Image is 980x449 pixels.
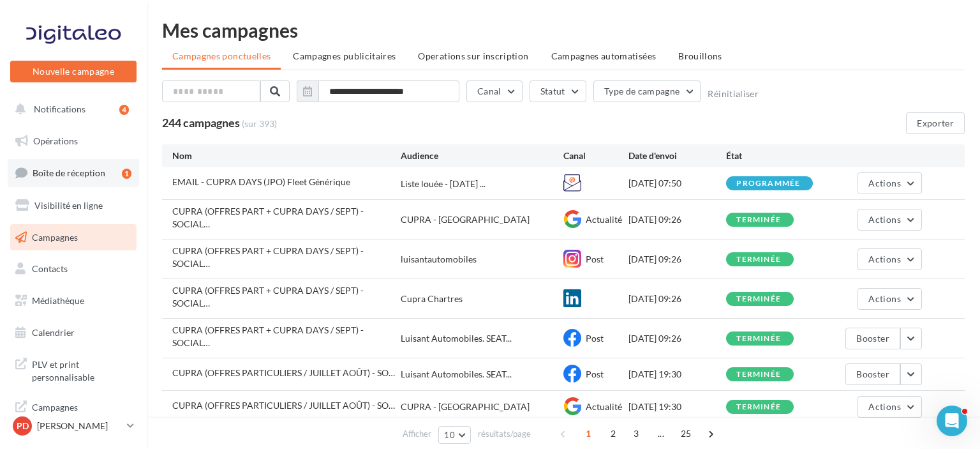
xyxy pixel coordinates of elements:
[172,367,395,378] span: CUPRA (OFFRES PARTICULIERS / JUILLET AOÛT) - SOCIAL MEDIA
[628,213,726,226] div: [DATE] 09:26
[726,149,824,162] div: État
[736,335,781,343] div: terminée
[122,169,131,179] div: 1
[401,149,563,162] div: Audience
[857,288,921,310] button: Actions
[17,420,29,432] span: PD
[868,293,900,304] span: Actions
[172,324,364,348] span: CUPRA (OFFRES PART + CUPRA DAYS / SEPT) - SOCIAL MEDIA
[628,177,726,190] div: [DATE] 07:50
[868,254,900,264] span: Actions
[906,112,965,134] button: Exporter
[32,263,68,274] span: Contacts
[8,96,134,123] button: Notifications 4
[162,116,240,130] span: 244 campagnes
[708,89,759,99] button: Réinitialiser
[868,214,900,225] span: Actions
[401,332,512,345] span: Luisant Automobiles. SEAT...
[857,396,921,418] button: Actions
[551,50,657,61] span: Campagnes automatisées
[119,105,129,115] div: 4
[845,328,900,349] button: Booster
[8,159,139,186] a: Boîte de réception1
[403,428,431,440] span: Afficher
[466,80,523,102] button: Canal
[401,400,530,413] div: CUPRA - [GEOGRAPHIC_DATA]
[857,172,921,194] button: Actions
[563,149,628,162] div: Canal
[736,179,800,188] div: programmée
[8,192,139,219] a: Visibilité en ligne
[845,363,900,385] button: Booster
[32,327,75,338] span: Calendrier
[172,245,364,269] span: CUPRA (OFFRES PART + CUPRA DAYS / SEPT) - SOCIAL MEDIA
[586,214,622,225] span: Actualité
[736,295,781,303] div: terminée
[32,356,131,383] span: PLV et print personnalisable
[172,206,364,229] span: CUPRA (OFFRES PART + CUPRA DAYS / SEPT) - SOCIAL MEDIA
[651,423,671,444] span: ...
[586,333,604,344] span: Post
[530,80,586,102] button: Statut
[172,149,401,162] div: Nom
[628,253,726,266] div: [DATE] 09:26
[586,254,604,264] span: Post
[418,50,528,61] span: Operations sur inscription
[736,255,781,264] div: terminée
[401,213,530,226] div: CUPRA - [GEOGRAPHIC_DATA]
[32,399,131,426] span: Campagnes DataOnDemand
[32,231,78,242] span: Campagnes
[628,332,726,345] div: [DATE] 09:26
[33,167,105,178] span: Boîte de réception
[676,423,697,444] span: 25
[628,149,726,162] div: Date d'envoi
[37,420,122,432] p: [PERSON_NAME]
[242,118,277,130] span: (sur 393)
[736,370,781,379] div: terminée
[628,400,726,413] div: [DATE] 19:30
[162,20,965,40] div: Mes campagnes
[8,128,139,155] a: Opérations
[8,319,139,346] a: Calendrier
[628,368,726,381] div: [DATE] 19:30
[8,255,139,282] a: Contacts
[868,178,900,188] span: Actions
[593,80,701,102] button: Type de campagne
[401,178,486,190] span: Liste louée - [DATE] ...
[628,293,726,305] div: [DATE] 09:26
[586,369,604,379] span: Post
[172,400,395,411] span: CUPRA (OFFRES PARTICULIERS / JUILLET AOÛT) - SOCIAL MEDIA
[857,248,921,270] button: Actions
[401,368,512,381] span: Luisant Automobiles. SEAT...
[736,216,781,224] div: terminée
[8,224,139,251] a: Campagnes
[8,287,139,314] a: Médiathèque
[8,351,139,388] a: PLV et print personnalisable
[626,423,646,444] span: 3
[172,285,364,308] span: CUPRA (OFFRES PART + CUPRA DAYS / SEPT) - SOCIAL MEDIA
[34,200,103,211] span: Visibilité en ligne
[603,423,623,444] span: 2
[10,414,137,438] a: PD [PERSON_NAME]
[33,135,78,146] span: Opérations
[401,253,477,266] div: luisantautomobiles
[586,401,622,412] span: Actualité
[857,209,921,231] button: Actions
[478,428,531,440] span: résultats/page
[293,50,396,61] span: Campagnes publicitaires
[401,293,463,305] div: Cupra Chartres
[172,176,350,187] span: EMAIL - CUPRA DAYS (JPO) Fleet Générique
[736,403,781,411] div: terminée
[8,393,139,431] a: Campagnes DataOnDemand
[868,401,900,412] span: Actions
[937,406,967,436] iframe: Intercom live chat
[678,50,722,61] span: Brouillons
[578,423,598,444] span: 1
[438,426,471,444] button: 10
[32,295,84,306] span: Médiathèque
[444,430,455,440] span: 10
[34,103,85,114] span: Notifications
[10,61,137,82] button: Nouvelle campagne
